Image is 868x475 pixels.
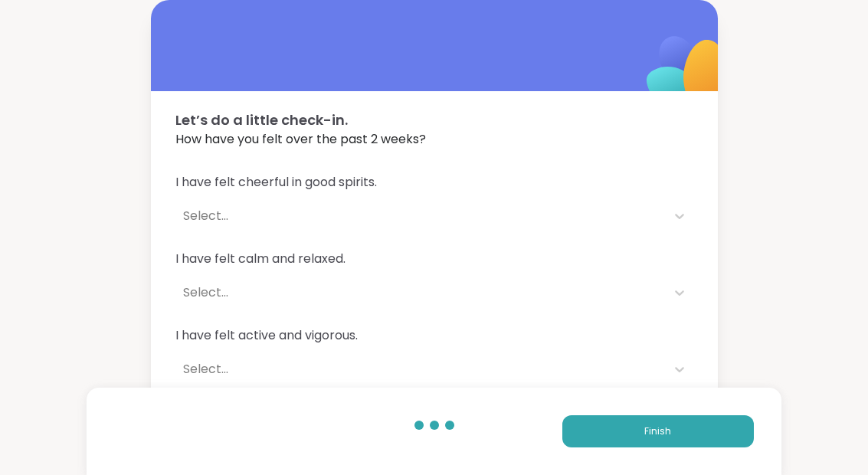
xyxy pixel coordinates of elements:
span: I have felt calm and relaxed. [175,250,693,268]
span: Finish [644,424,671,438]
div: Select... [183,360,658,378]
div: Select... [183,283,658,302]
span: How have you felt over the past 2 weeks? [175,130,693,149]
span: Let’s do a little check-in. [175,110,693,130]
button: Finish [562,415,754,447]
span: I have felt cheerful in good spirits. [175,173,693,192]
div: Select... [183,207,658,225]
span: I have felt active and vigorous. [175,326,693,345]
